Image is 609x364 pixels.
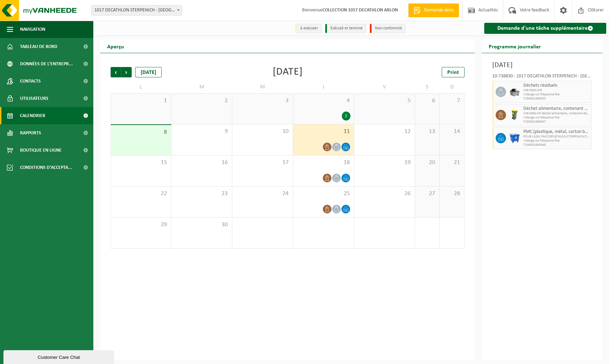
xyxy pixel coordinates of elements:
span: Suivant [121,67,132,77]
a: Demande d'une tâche supplémentaire [484,23,606,34]
span: 5 [358,97,411,105]
span: 30 [175,221,228,229]
span: 2 [175,97,228,105]
img: WB-1100-HPE-BE-01 [509,133,520,143]
span: Contacts [20,73,41,90]
li: à exécuter [295,24,322,33]
td: M [232,81,293,93]
span: Précédent [111,67,121,77]
td: M [171,81,232,93]
span: 18 [297,159,350,166]
div: 2 [342,112,350,121]
td: S [415,81,440,93]
span: 21 [443,159,461,166]
span: 17 [236,159,289,166]
td: L [111,81,171,93]
td: J [293,81,354,93]
span: 24 [236,190,289,198]
span: 15 [114,159,168,166]
span: 27 [419,190,436,198]
span: 11 [297,128,350,135]
span: 7 [443,97,461,105]
span: Rapports [20,124,41,142]
img: WB-5000-GAL-GY-01 [509,87,520,97]
span: 20 [419,159,436,166]
span: 6 [419,97,436,105]
iframe: chat widget [3,349,115,364]
span: 23 [175,190,228,198]
span: Vidange sur fréquence fixe [523,116,590,120]
span: 29 [114,221,168,229]
span: Données de l'entrepr... [20,55,73,73]
span: Vidange sur fréquence fixe [523,93,590,97]
li: Exécuté et terminé [325,24,366,33]
span: Tableau de bord [20,38,57,55]
span: 1017 DECATHLON STERPENICH - ARLON [91,5,182,16]
li: Non-conformité [370,24,406,33]
span: 13 [419,128,436,135]
span: WB-0060-HP déchet alimentaire, contenant des produits d'orig [523,112,590,116]
span: 26 [358,190,411,198]
span: 3 [236,97,289,105]
span: Conditions d'accepta... [20,159,72,176]
span: T250001895848 [523,143,590,147]
h3: [DATE] [492,60,592,70]
span: 25 [297,190,350,198]
img: WB-0060-HPE-GN-50 [509,110,520,120]
span: 12 [358,128,411,135]
span: 19 [358,159,411,166]
span: Print [447,70,459,75]
span: Vidange sur fréquence fixe [523,139,590,143]
span: T250001895907 [523,120,590,124]
span: 9 [175,128,228,135]
td: V [354,81,415,93]
span: 14 [443,128,461,135]
span: Demande devis [422,7,456,14]
div: 10-738830 - 1017 DECATHLON STERPENICH - [GEOGRAPHIC_DATA] [492,74,592,81]
div: [DATE] [135,67,162,77]
span: 8 [114,128,168,136]
span: 28 [443,190,461,198]
span: POUB 1100L PMC/DECATHLON STERPENICH/COMPACTEUR [523,135,590,139]
td: D [440,81,465,93]
span: Déchets résiduels [523,83,590,88]
a: Demande devis [408,3,459,17]
span: Calendrier [20,107,45,124]
span: PMC (plastique, métal, carton boisson) (industriel) [523,129,590,135]
span: Navigation [20,21,45,38]
span: Boutique en ligne [20,142,62,159]
span: 1 [114,97,168,105]
span: 1017 DECATHLON STERPENICH - ARLON [92,6,182,15]
div: [DATE] [273,67,303,77]
strong: COLLECTION 1017 DECATHLON ARLON [322,8,398,13]
span: 22 [114,190,168,198]
h2: Aperçu [100,39,131,53]
span: 10 [236,128,289,135]
span: Utilisateurs [20,90,48,107]
a: Print [442,67,465,77]
span: Déchet alimentaire, contenant des produits d'origine animale, non emballé, catégorie 3 [523,106,590,112]
h2: Programme journalier [482,39,548,53]
span: WB-5000-DIB [523,88,590,93]
span: 16 [175,159,228,166]
span: T250001895833 [523,97,590,101]
span: 4 [297,97,350,105]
